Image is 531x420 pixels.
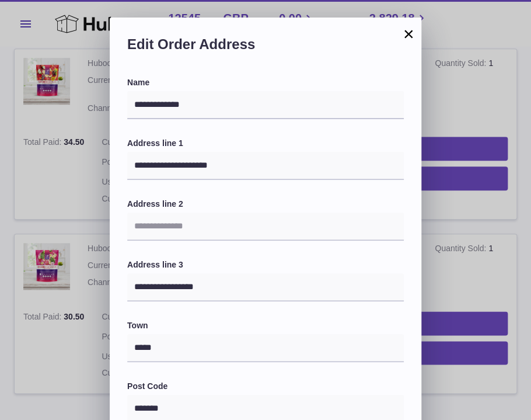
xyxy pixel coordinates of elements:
label: Post Code [127,381,404,392]
label: Address line 1 [127,138,404,149]
label: Address line 2 [127,199,404,210]
label: Name [127,77,404,88]
label: Address line 3 [127,259,404,270]
h2: Edit Order Address [127,35,404,60]
button: × [401,27,415,41]
label: Town [127,320,404,331]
